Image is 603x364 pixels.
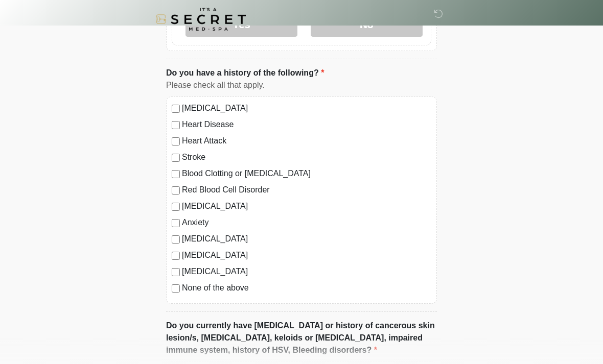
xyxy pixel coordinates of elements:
[182,135,431,147] label: Heart Attack
[172,268,180,276] input: [MEDICAL_DATA]
[172,154,180,162] input: Stroke
[182,216,431,229] label: Anxiety
[182,265,431,278] label: [MEDICAL_DATA]
[166,79,437,91] div: Please check all that apply.
[172,252,180,260] input: [MEDICAL_DATA]
[166,320,437,356] label: Do you currently have [MEDICAL_DATA] or history of cancerous skin lesion/s, [MEDICAL_DATA], keloi...
[172,105,180,113] input: [MEDICAL_DATA]
[182,167,431,180] label: Blood Clotting or [MEDICAL_DATA]
[172,235,180,244] input: [MEDICAL_DATA]
[182,102,431,114] label: [MEDICAL_DATA]
[172,170,180,178] input: Blood Clotting or [MEDICAL_DATA]
[182,233,431,245] label: [MEDICAL_DATA]
[182,200,431,212] label: [MEDICAL_DATA]
[172,219,180,227] input: Anxiety
[172,284,180,293] input: None of the above
[156,8,246,31] img: It's A Secret Med Spa Logo
[166,67,324,79] label: Do you have a history of the following?
[172,203,180,211] input: [MEDICAL_DATA]
[182,184,431,196] label: Red Blood Cell Disorder
[172,186,180,195] input: Red Blood Cell Disorder
[182,249,431,261] label: [MEDICAL_DATA]
[172,121,180,129] input: Heart Disease
[172,137,180,145] input: Heart Attack
[182,282,431,294] label: None of the above
[182,151,431,163] label: Stroke
[182,118,431,131] label: Heart Disease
